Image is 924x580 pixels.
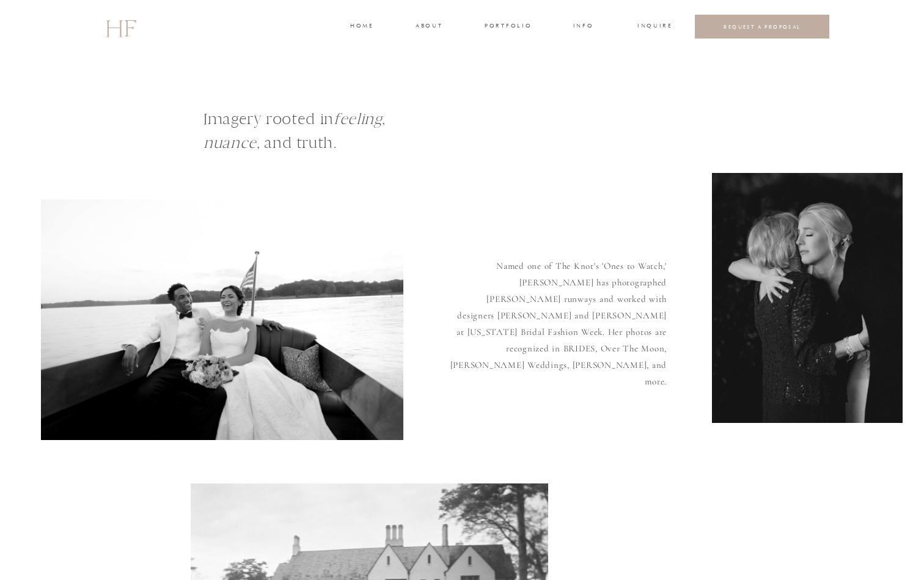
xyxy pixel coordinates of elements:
[485,21,530,32] a: portfolio
[204,133,257,152] i: nuance
[334,109,382,128] i: feeling
[204,107,533,180] h1: Imagery rooted in , , and truth.
[134,62,791,100] p: [PERSON_NAME] is a Destination Fine Art Film Wedding Photographer based in the Southeast, serving...
[637,21,670,32] a: INQUIRE
[105,9,136,45] a: HF
[705,23,820,30] a: REQUEST A PROPOSAL
[449,258,667,384] p: Named one of The Knot's 'Ones to Watch,' [PERSON_NAME] has photographed [PERSON_NAME] runways and...
[350,21,373,32] a: home
[572,21,595,32] a: INFO
[416,21,441,32] a: about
